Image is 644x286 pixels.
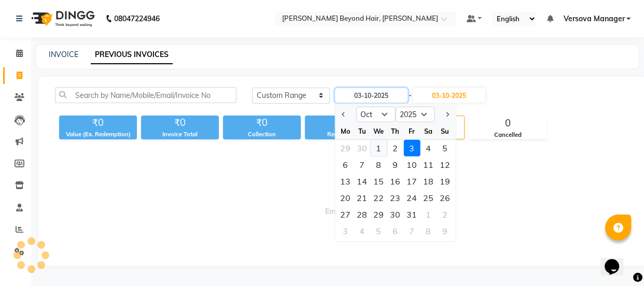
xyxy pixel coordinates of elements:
[370,206,387,223] div: 29
[420,223,437,239] div: 8
[403,206,420,223] div: 31
[354,140,370,156] div: Tuesday, September 30, 2025
[403,223,420,239] div: 7
[387,223,403,239] div: Thursday, November 6, 2025
[437,140,453,156] div: Sunday, October 5, 2025
[354,190,370,206] div: 21
[437,206,453,223] div: 2
[370,223,387,239] div: Wednesday, November 5, 2025
[337,190,354,206] div: 20
[370,173,387,190] div: 15
[370,156,387,173] div: 8
[437,140,453,156] div: 5
[442,106,451,123] button: Next month
[337,190,354,206] div: Monday, October 20, 2025
[354,173,370,190] div: Tuesday, October 14, 2025
[337,206,354,223] div: 27
[55,87,236,103] input: Search by Name/Mobile/Email/Invoice No
[337,223,354,239] div: Monday, November 3, 2025
[409,90,412,101] span: -
[437,123,453,139] div: Su
[387,173,403,190] div: 16
[370,140,387,156] div: 1
[600,245,634,276] iframe: chat widget
[387,140,403,156] div: 2
[26,4,97,33] img: logo
[337,223,354,239] div: 3
[403,156,420,173] div: 10
[420,140,437,156] div: Saturday, October 4, 2025
[437,173,453,190] div: Sunday, October 19, 2025
[469,116,546,131] div: 0
[387,223,403,239] div: 6
[420,173,437,190] div: Saturday, October 18, 2025
[403,123,420,139] div: Fr
[387,156,403,173] div: Thursday, October 9, 2025
[335,88,408,103] input: Start Date
[403,190,420,206] div: 24
[354,206,370,223] div: 28
[354,223,370,239] div: 4
[59,116,137,130] div: ₹0
[403,173,420,190] div: Friday, October 17, 2025
[437,173,453,190] div: 19
[403,223,420,239] div: Friday, November 7, 2025
[370,123,387,139] div: We
[354,156,370,173] div: 7
[437,156,453,173] div: Sunday, October 12, 2025
[437,223,453,239] div: Sunday, November 9, 2025
[563,13,624,24] span: Versova Manager
[370,190,387,206] div: Wednesday, October 22, 2025
[370,173,387,190] div: Wednesday, October 15, 2025
[420,223,437,239] div: Saturday, November 8, 2025
[337,173,354,190] div: 13
[223,130,301,139] div: Collection
[387,190,403,206] div: 23
[356,107,395,122] select: Select month
[370,223,387,239] div: 5
[223,116,301,130] div: ₹0
[420,190,437,206] div: 25
[354,190,370,206] div: Tuesday, October 21, 2025
[354,123,370,139] div: Tu
[337,140,354,156] div: Monday, September 29, 2025
[403,173,420,190] div: 17
[437,223,453,239] div: 9
[395,107,435,122] select: Select year
[413,88,485,103] input: End Date
[141,116,219,130] div: ₹0
[370,140,387,156] div: Wednesday, October 1, 2025
[403,206,420,223] div: Friday, October 31, 2025
[337,140,354,156] div: 29
[55,152,630,255] span: Empty list
[403,140,420,156] div: 3
[387,173,403,190] div: Thursday, October 16, 2025
[403,190,420,206] div: Friday, October 24, 2025
[339,106,348,123] button: Previous month
[59,130,137,139] div: Value (Ex. Redemption)
[305,116,383,130] div: ₹0
[403,156,420,173] div: Friday, October 10, 2025
[337,156,354,173] div: Monday, October 6, 2025
[387,156,403,173] div: 9
[141,130,219,139] div: Invoice Total
[387,140,403,156] div: Thursday, October 2, 2025
[305,130,383,139] div: Redemption
[370,206,387,223] div: Wednesday, October 29, 2025
[354,223,370,239] div: Tuesday, November 4, 2025
[437,190,453,206] div: Sunday, October 26, 2025
[403,140,420,156] div: Friday, October 3, 2025
[370,156,387,173] div: Wednesday, October 8, 2025
[337,156,354,173] div: 6
[91,46,173,64] a: PREVIOUS INVOICES
[420,156,437,173] div: 11
[337,123,354,139] div: Mo
[420,173,437,190] div: 18
[420,206,437,223] div: 1
[354,173,370,190] div: 14
[387,206,403,223] div: 30
[387,190,403,206] div: Thursday, October 23, 2025
[114,4,160,33] b: 08047224946
[420,123,437,139] div: Sa
[420,156,437,173] div: Saturday, October 11, 2025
